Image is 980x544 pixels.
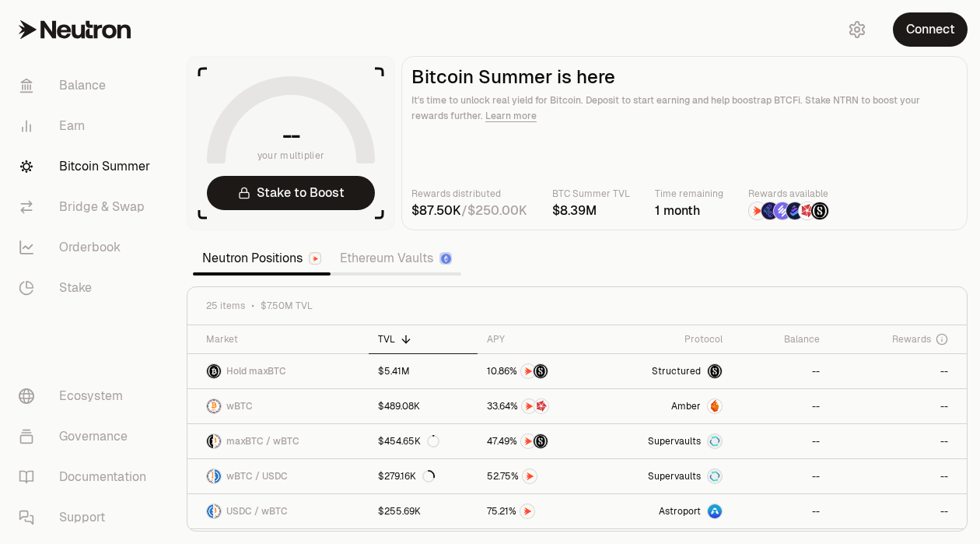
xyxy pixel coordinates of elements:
[411,202,527,220] div: /
[207,434,213,448] img: maxBTC Logo
[604,389,731,423] a: AmberAmber
[226,470,288,483] span: wBTC / USDC
[206,333,359,346] div: Market
[411,93,957,124] p: It's time to unlock real yield for Bitcoin. Deposit to start earning and help boostrap BTCFi. Sta...
[331,243,461,274] a: Ethereum Vaults
[378,505,421,518] div: $255.69K
[604,459,731,493] a: SupervaultsSupervaults
[193,243,331,274] a: Neutron Positions
[893,12,968,47] button: Connect
[226,400,253,412] span: wBTC
[829,389,967,423] a: --
[226,435,299,447] span: maxBTC / wBTC
[187,354,369,388] a: maxBTC LogoHold maxBTC
[207,469,213,483] img: wBTC Logo
[187,494,369,528] a: USDC LogowBTC LogoUSDC / wBTC
[215,504,221,518] img: wBTC Logo
[6,457,168,497] a: Documentation
[732,424,829,458] a: --
[485,110,537,122] a: Learn more
[6,268,168,308] a: Stake
[187,424,369,458] a: maxBTC LogowBTC LogomaxBTC / wBTC
[648,470,701,483] span: Supervaults
[207,364,221,378] img: maxBTC Logo
[6,65,168,106] a: Balance
[786,202,803,219] img: Bedrock Diamonds
[552,186,630,202] p: BTC Summer TVL
[741,333,820,346] div: Balance
[829,459,967,493] a: --
[761,202,779,219] img: EtherFi Points
[411,66,957,88] h2: Bitcoin Summer is here
[207,399,221,413] img: wBTC Logo
[261,300,313,312] span: $7.50M TVL
[708,434,722,448] img: Supervaults
[310,254,320,264] img: Neutron Logo
[487,469,595,484] button: NTRN
[6,146,168,187] a: Bitcoin Summer
[487,363,595,379] button: NTRNStructured Points
[829,354,967,388] a: --
[829,424,967,458] a: --
[774,202,791,219] img: Solv Points
[369,424,478,458] a: $454.65K
[6,497,168,538] a: Support
[749,202,766,219] img: NTRN
[487,504,595,519] button: NTRN
[282,123,300,148] h1: --
[604,494,731,528] a: Astroport
[604,424,731,458] a: SupervaultsSupervaults
[478,494,604,528] a: NTRN
[523,469,537,483] img: NTRN
[378,365,410,377] div: $5.41M
[732,459,829,493] a: --
[748,186,829,202] p: Rewards available
[811,202,828,219] img: Structured Points
[732,494,829,528] a: --
[478,424,604,458] a: NTRNStructured Points
[226,505,288,518] span: USDC / wBTC
[655,186,723,202] p: Time remaining
[6,227,168,268] a: Orderbook
[206,300,245,312] span: 25 items
[671,400,701,412] span: Amber
[487,398,595,414] button: NTRNMars Fragments
[187,389,369,423] a: wBTC LogowBTC
[207,504,213,518] img: USDC Logo
[378,470,435,483] div: $279.16K
[659,505,701,518] span: Astroport
[487,333,595,346] div: APY
[478,389,604,423] a: NTRNMars Fragments
[369,494,478,528] a: $255.69K
[521,364,535,378] img: NTRN
[369,459,478,493] a: $279.16K
[226,365,286,377] span: Hold maxBTC
[708,469,722,483] img: Supervaults
[257,148,325,163] span: your multiplier
[6,106,168,146] a: Earn
[604,354,731,388] a: StructuredmaxBTC
[892,333,931,346] span: Rewards
[522,399,536,413] img: NTRN
[6,376,168,416] a: Ecosystem
[441,254,451,264] img: Ethereum Logo
[534,364,548,378] img: Structured Points
[708,399,722,413] img: Amber
[478,354,604,388] a: NTRNStructured Points
[378,435,439,447] div: $454.65K
[732,354,829,388] a: --
[732,389,829,423] a: --
[411,186,527,202] p: Rewards distributed
[648,435,701,447] span: Supervaults
[829,494,967,528] a: --
[655,202,723,220] div: 1 month
[534,434,548,448] img: Structured Points
[369,354,478,388] a: $5.41M
[478,459,604,493] a: NTRN
[6,416,168,457] a: Governance
[378,333,468,346] div: TVL
[521,434,535,448] img: NTRN
[708,364,722,378] img: maxBTC
[378,400,420,412] div: $489.08K
[6,187,168,227] a: Bridge & Swap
